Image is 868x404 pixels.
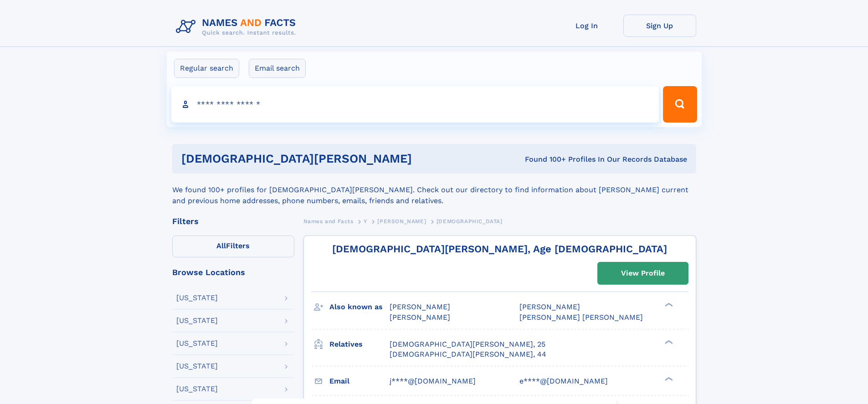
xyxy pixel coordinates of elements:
h3: Also known as [329,299,390,315]
a: [DEMOGRAPHIC_DATA][PERSON_NAME], 44 [390,349,546,359]
div: We found 100+ profiles for [DEMOGRAPHIC_DATA][PERSON_NAME]. Check out our directory to find infor... [172,174,696,206]
span: [PERSON_NAME] [390,313,450,322]
h1: [DEMOGRAPHIC_DATA][PERSON_NAME] [181,153,468,164]
a: View Profile [598,262,688,284]
img: Logo Names and Facts [172,15,303,39]
button: Search Button [663,86,697,123]
div: [US_STATE] [176,363,218,370]
a: [DEMOGRAPHIC_DATA][PERSON_NAME], 25 [390,339,545,349]
input: search input [171,86,659,123]
div: Browse Locations [172,268,294,276]
span: [PERSON_NAME] [390,302,450,311]
a: [PERSON_NAME] [377,215,426,227]
div: [US_STATE] [176,294,218,302]
a: [DEMOGRAPHIC_DATA][PERSON_NAME], Age [DEMOGRAPHIC_DATA] [332,243,667,255]
label: Regular search [174,59,239,78]
h3: Email [329,373,390,389]
div: [US_STATE] [176,317,218,324]
div: [US_STATE] [176,385,218,393]
div: [US_STATE] [176,340,218,347]
h3: Relatives [329,337,390,352]
span: [DEMOGRAPHIC_DATA] [437,218,503,225]
div: ❯ [663,339,673,345]
span: [PERSON_NAME] [519,302,580,311]
span: All [216,241,226,250]
span: [PERSON_NAME] [377,218,426,225]
div: Found 100+ Profiles In Our Records Database [468,154,687,164]
label: Filters [172,235,294,257]
span: Y [364,218,367,225]
div: View Profile [621,263,665,284]
a: Sign Up [623,15,696,37]
div: ❯ [663,302,673,308]
a: Names and Facts [303,215,354,227]
label: Email search [249,59,306,78]
span: [PERSON_NAME] [PERSON_NAME] [519,313,643,322]
div: ❯ [663,376,673,382]
a: Log In [550,15,623,37]
div: Filters [172,217,294,225]
a: Y [364,215,367,227]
